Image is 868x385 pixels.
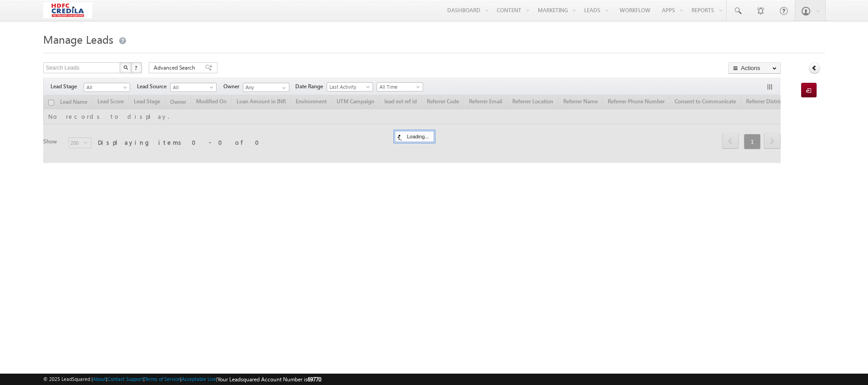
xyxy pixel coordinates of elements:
[308,376,321,383] span: 69770
[728,62,781,74] button: Actions
[43,32,113,46] span: Manage Leads
[327,83,370,91] span: Last Activity
[135,64,139,71] span: ?
[217,376,321,383] span: Your Leadsquared Account Number is
[137,82,170,91] span: Lead Source
[182,376,216,382] a: Acceptable Use
[171,83,214,91] span: All
[243,83,289,92] input: Type to Search
[223,82,243,91] span: Owner
[295,82,327,91] span: Date Range
[377,83,420,91] span: All Time
[327,82,373,91] a: Last Activity
[277,83,288,92] a: Show All Items
[43,2,92,18] img: Custom Logo
[123,65,128,70] img: Search
[395,131,434,142] div: Loading...
[154,64,198,72] span: Advanced Search
[43,375,321,384] span: © 2025 LeadSquared | | | | |
[145,376,180,382] a: Terms of Service
[84,83,130,92] a: All
[131,62,142,73] button: ?
[93,376,106,382] a: About
[107,376,143,382] a: Contact Support
[84,83,127,91] span: All
[50,82,84,91] span: Lead Stage
[170,83,217,92] a: All
[377,82,423,91] a: All Time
